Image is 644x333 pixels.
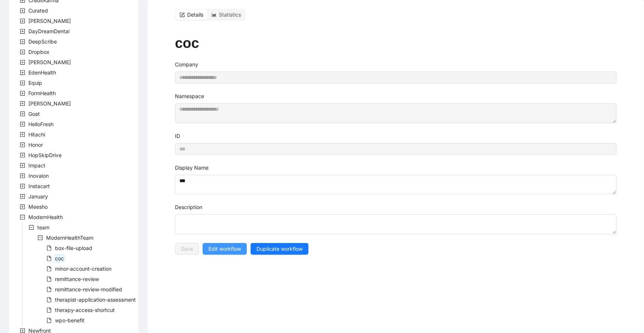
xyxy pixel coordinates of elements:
[27,192,49,201] span: January
[28,49,49,55] span: Dropbox
[55,276,99,282] span: remittance-review
[27,79,44,87] span: Equip
[27,89,57,98] span: FormHealth
[27,27,71,36] span: DayDreamDental
[28,183,50,189] span: Instacart
[175,243,199,255] button: Save
[54,244,94,253] span: box-file-upload
[47,287,52,292] span: file
[54,295,137,304] span: therapist-application-assessment
[28,204,48,210] span: Meesho
[20,91,25,96] span: plus-square
[20,215,25,220] span: minus-square
[28,59,71,65] span: [PERSON_NAME]
[256,245,303,253] span: Duplicate workflow
[28,7,48,14] span: Curated
[28,28,69,34] span: DayDreamDental
[27,182,51,191] span: Instacart
[55,266,111,272] span: minor-account-creation
[20,49,25,55] span: plus-square
[28,162,45,169] span: Impact
[28,142,43,148] span: Honor
[20,8,25,13] span: plus-square
[20,80,25,86] span: plus-square
[27,110,41,118] span: Goat
[54,306,116,315] span: therapy-access-shortcut
[20,70,25,75] span: plus-square
[20,29,25,34] span: plus-square
[28,214,63,220] span: ModernHealth
[20,204,25,209] span: plus-square
[175,35,617,52] h1: coc
[20,184,25,189] span: plus-square
[20,60,25,65] span: plus-square
[20,142,25,148] span: plus-square
[29,225,34,230] span: minus-square
[45,233,95,242] span: ModernHealthTeam
[36,223,51,232] span: team
[27,171,50,180] span: Inovalon
[27,202,49,211] span: Meesho
[47,308,52,313] span: file
[209,245,241,253] span: Edit workflow
[55,245,92,251] span: box-file-upload
[175,143,617,155] input: ID
[20,194,25,199] span: plus-square
[54,285,124,294] span: remittance-review-modified
[46,235,93,241] span: ModernHealthTeam
[175,60,198,69] label: Company
[55,286,122,292] span: remittance-review-modified
[28,90,56,96] span: FormHealth
[28,121,54,127] span: HelloFresh
[27,213,64,222] span: ModernHealth
[28,38,57,45] span: DeepScribe
[175,214,617,234] textarea: Description
[175,175,617,195] textarea: Display Name
[181,245,193,253] span: Save
[27,120,55,129] span: HelloFresh
[180,12,185,17] span: form
[55,317,85,323] span: wpo-benefit
[27,17,72,25] span: Darby
[175,132,180,140] label: ID
[28,193,48,200] span: January
[28,80,42,86] span: Equip
[20,153,25,158] span: plus-square
[54,275,100,284] span: remittance-review
[27,37,58,46] span: DeepScribe
[27,48,51,56] span: Dropbox
[54,254,65,263] span: coc
[47,246,52,251] span: file
[187,11,203,18] span: Details
[28,111,40,117] span: Goat
[28,152,62,158] span: HopSkipDrive
[175,164,209,172] label: Display Name
[175,72,617,83] input: Company
[20,122,25,127] span: plus-square
[175,92,204,100] label: Namespace
[47,277,52,282] span: file
[20,18,25,24] span: plus-square
[175,103,617,123] textarea: Namespace
[211,12,217,17] span: area-chart
[20,101,25,106] span: plus-square
[28,131,45,138] span: Hitachi
[251,243,309,255] button: Duplicate workflow
[47,256,52,261] span: file
[27,141,44,149] span: Honor
[55,255,64,261] span: coc
[20,132,25,137] span: plus-square
[54,264,113,273] span: minor-account-creation
[55,296,136,303] span: therapist-application-assessment
[27,151,63,160] span: HopSkipDrive
[47,318,52,323] span: file
[28,18,71,24] span: [PERSON_NAME]
[47,266,52,271] span: file
[20,111,25,117] span: plus-square
[20,173,25,178] span: plus-square
[28,100,71,107] span: [PERSON_NAME]
[175,203,202,211] label: Description
[37,224,49,230] span: team
[27,130,47,139] span: Hitachi
[28,173,49,179] span: Inovalon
